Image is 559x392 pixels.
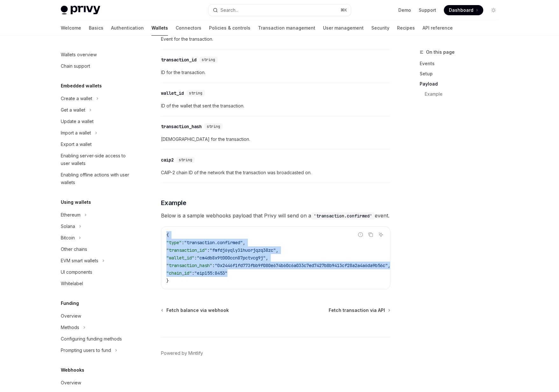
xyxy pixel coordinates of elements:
h5: Embedded wallets [61,82,102,90]
span: : [182,240,184,245]
a: Demo [398,7,411,13]
div: Enabling offline actions with user wallets [61,171,133,186]
span: : [207,247,210,253]
div: Get a wallet [61,106,85,114]
span: : [192,270,194,276]
span: , [276,247,278,253]
button: Toggle Get a wallet section [56,104,137,116]
a: Fetch balance via webhook [162,307,229,313]
a: UI components [56,266,137,278]
a: Other chains [56,244,137,255]
a: Fetch transaction via API [329,307,390,313]
a: Powered by Mintlify [161,350,203,356]
button: Copy the contents from the code block [367,230,375,239]
span: : [212,263,215,268]
a: Dashboard [444,5,483,15]
span: Dashboard [449,7,473,13]
span: Event for the transaction. [161,35,390,43]
a: User management [323,20,364,36]
span: string [207,124,220,129]
button: Toggle Bitcoin section [56,232,137,244]
a: Chain support [56,60,137,72]
span: [DEMOGRAPHIC_DATA] for the transaction. [161,135,390,143]
a: Support [419,7,436,13]
a: Update a wallet [56,116,137,127]
a: Events [420,58,504,69]
span: "wallet_id" [166,255,194,261]
a: Recipes [397,20,415,36]
div: Whitelabel [61,280,83,287]
div: Bitcoin [61,234,75,242]
button: Report incorrect code [356,230,365,239]
button: Toggle Create a wallet section [56,93,137,104]
span: : [194,255,197,261]
div: Search... [220,6,238,14]
a: Payload [420,79,504,89]
span: "transaction.confirmed" [184,240,243,245]
span: "chain_id" [166,270,192,276]
span: { [166,232,169,238]
div: Update a wallet [61,118,94,125]
span: On this page [426,48,455,56]
span: "transaction_id" [166,247,207,253]
div: transaction_hash [161,123,202,130]
a: Setup [420,69,504,79]
h5: Webhooks [61,366,84,374]
a: Transaction management [258,20,315,36]
h5: Using wallets [61,198,91,206]
span: ID for the transaction. [161,69,390,76]
a: Overview [56,377,137,389]
div: Export a wallet [61,141,92,148]
div: wallet_id [161,90,184,96]
button: Toggle Ethereum section [56,209,137,221]
a: Basics [89,20,103,36]
span: "type" [166,240,182,245]
a: Overview [56,310,137,322]
button: Open search [208,4,351,16]
div: EVM smart wallets [61,257,98,265]
a: Connectors [176,20,201,36]
code: 'transaction.confirmed' [311,212,375,219]
div: Import a wallet [61,129,91,137]
a: Configuring funding methods [56,333,137,345]
div: Methods [61,324,79,331]
button: Toggle Import a wallet section [56,127,137,139]
a: API reference [423,20,453,36]
span: Below is a sample webhooks payload that Privy will send on a event. [161,211,390,220]
span: Fetch transaction via API [329,307,385,313]
a: Authentication [111,20,144,36]
a: Enabling offline actions with user wallets [56,169,137,188]
a: Enabling server-side access to user wallets [56,150,137,169]
div: Overview [61,379,81,387]
a: Welcome [61,20,81,36]
button: Toggle Prompting users to fund section [56,345,137,356]
div: Other chains [61,245,87,253]
a: Security [371,20,389,36]
button: Toggle Solana section [56,221,137,232]
span: "transaction_hash" [166,263,212,268]
a: Export a wallet [56,139,137,150]
span: CAIP-2 chain ID of the network that the transaction was broadcasted on. [161,169,390,176]
span: "eip155:8453" [194,270,227,276]
span: Fetch balance via webhook [166,307,229,313]
a: Wallets overview [56,49,137,60]
span: , [266,255,268,261]
button: Ask AI [377,230,385,239]
div: Overview [61,312,81,320]
img: light logo [61,6,100,15]
button: Toggle EVM smart wallets section [56,255,137,266]
span: , [243,240,245,245]
button: Toggle dark mode [488,5,499,15]
span: "cm4db8x9t000ccn87pctvcg9j" [197,255,266,261]
span: Example [161,198,186,207]
span: string [179,157,192,162]
div: Enabling server-side access to user wallets [61,152,133,167]
div: caip2 [161,157,174,163]
span: "fmfdj6yqly31huorjqzq38zc" [210,247,276,253]
div: Wallets overview [61,51,97,58]
a: Example [420,89,504,99]
span: string [202,57,215,62]
div: Prompting users to fund [61,347,111,354]
div: Create a wallet [61,95,92,102]
a: Policies & controls [209,20,250,36]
